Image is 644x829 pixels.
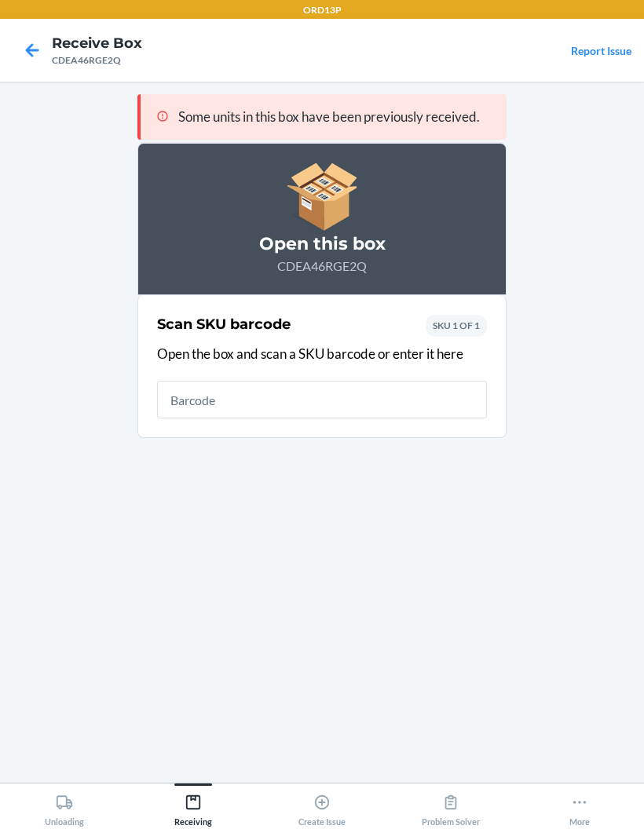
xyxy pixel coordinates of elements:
p: CDEA46RGE2Q [157,257,487,276]
a: Report Issue [571,44,631,57]
div: Create Issue [298,787,346,827]
div: Problem Solver [422,787,480,827]
div: More [569,787,590,827]
div: Unloading [45,787,84,827]
button: Problem Solver [386,783,515,827]
p: ORD13P [303,3,342,17]
h3: Open this box [157,232,487,257]
div: Receiving [174,787,212,827]
h4: Receive Box [52,33,142,53]
input: Barcode [157,381,487,418]
button: Receiving [129,783,258,827]
p: SKU 1 OF 1 [433,319,480,333]
button: Create Issue [258,783,386,827]
p: Open the box and scan a SKU barcode or enter it here [157,344,487,364]
span: Some units in this box have been previously received. [178,108,480,125]
div: CDEA46RGE2Q [52,53,142,68]
button: More [515,783,644,827]
h2: Scan SKU barcode [157,314,291,334]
